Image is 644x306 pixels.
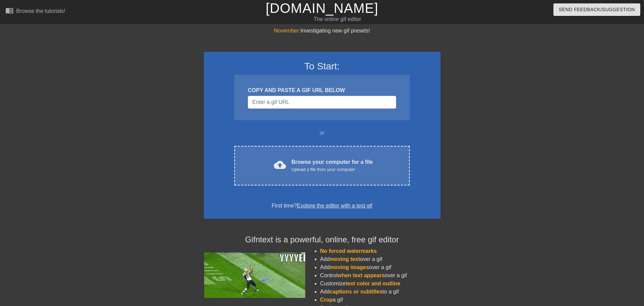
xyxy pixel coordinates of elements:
span: text color and outline [345,281,400,286]
li: Add over a gif [320,263,440,271]
li: Add over a gif [320,255,440,263]
div: COPY AND PASTE A GIF URL BELOW [248,86,396,94]
div: First time? [213,202,432,210]
h4: Gifntext is a powerful, online, free gif editor [204,235,440,245]
a: [DOMAIN_NAME] [266,1,378,16]
a: Explore the editor with a test gif [297,203,372,209]
span: moving images [330,264,369,270]
input: Username [248,96,396,109]
img: football_small.gif [204,253,305,298]
span: No forced watermarks [320,248,377,254]
span: menu_book [5,6,14,15]
span: cloud_upload [274,159,286,171]
span: Crop [320,297,333,303]
span: moving text [330,256,360,262]
li: Control over a gif [320,271,440,280]
div: Investigating new gif presets! [204,27,440,35]
div: Browse the tutorials! [16,8,65,14]
span: November: [274,28,300,34]
span: captions or subtitles [330,289,382,294]
li: a gif [320,296,440,304]
button: Send Feedback/Suggestion [553,3,640,16]
div: Browse your computer for a file [291,158,373,173]
div: Upload a file from your computer [291,166,373,173]
li: Add to a gif [320,288,440,296]
h3: To Start: [213,61,432,72]
span: Send Feedback/Suggestion [559,5,635,14]
div: or [221,129,423,137]
span: when text appears [337,272,385,278]
div: The online gif editor [218,15,457,23]
a: Browse the tutorials! [5,6,65,17]
li: Customize [320,280,440,288]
